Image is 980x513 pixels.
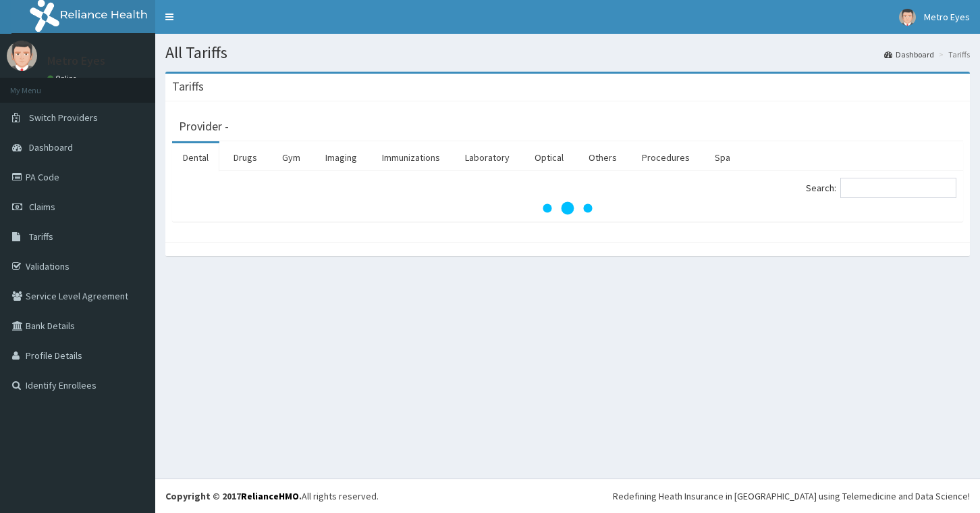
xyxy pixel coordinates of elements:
[172,80,204,93] h3: Tariffs
[172,143,219,172] a: Dental
[29,141,73,153] span: Dashboard
[899,9,916,26] img: User Image
[704,143,741,172] a: Spa
[241,490,299,502] a: RelianceHMO
[179,120,229,132] h3: Provider -
[29,201,55,213] span: Claims
[806,178,956,198] label: Search:
[271,143,311,172] a: Gym
[155,479,980,513] footer: All rights reserved.
[223,143,268,172] a: Drugs
[613,489,970,503] div: Redefining Heath Insurance in [GEOGRAPHIC_DATA] using Telemedicine and Data Science!
[47,55,105,67] p: Metro Eyes
[47,74,80,83] a: Online
[29,112,98,124] span: Switch Providers
[541,181,595,235] svg: audio-loading
[371,143,451,172] a: Immunizations
[631,143,701,172] a: Procedures
[884,49,934,60] a: Dashboard
[165,44,970,62] h1: All Tariffs
[7,41,37,71] img: User Image
[840,178,956,198] input: Search:
[924,11,970,23] span: Metro Eyes
[524,143,574,172] a: Optical
[315,143,368,172] a: Imaging
[165,490,302,502] strong: Copyright © 2017 .
[935,49,970,60] li: Tariffs
[578,143,628,172] a: Others
[454,143,520,172] a: Laboratory
[29,230,53,243] span: Tariffs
